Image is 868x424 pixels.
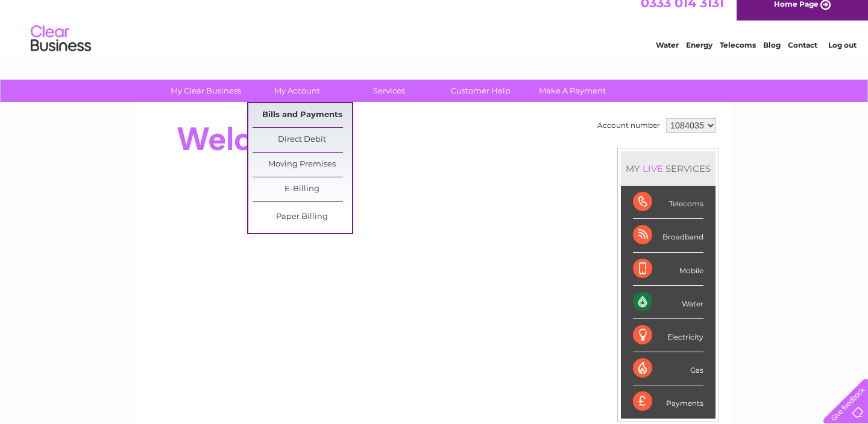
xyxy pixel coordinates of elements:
[633,385,703,418] div: Payments
[640,163,665,174] div: LIVE
[523,80,622,102] a: Make A Payment
[253,153,352,177] a: Moving Premises
[633,253,703,286] div: Mobile
[253,177,352,201] a: E-Billing
[828,51,857,60] a: Log out
[641,6,724,21] a: 0333 014 3131
[720,51,756,60] a: Telecoms
[686,51,712,60] a: Energy
[253,103,352,127] a: Bills and Payments
[633,219,703,252] div: Broadband
[633,319,703,352] div: Electricity
[633,352,703,385] div: Gas
[594,115,663,136] td: Account number
[156,80,256,102] a: My Clear Business
[621,151,715,186] div: MY SERVICES
[339,80,439,102] a: Services
[763,51,781,60] a: Blog
[253,128,352,152] a: Direct Debit
[633,186,703,219] div: Telecoms
[656,51,679,60] a: Water
[633,286,703,319] div: Water
[248,80,347,102] a: My Account
[150,7,720,59] div: Clear Business is a trading name of Verastar Limited (registered in [GEOGRAPHIC_DATA] No. 3667643...
[788,51,817,60] a: Contact
[431,80,530,102] a: Customer Help
[30,31,92,68] img: logo.png
[253,205,352,229] a: Paper Billing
